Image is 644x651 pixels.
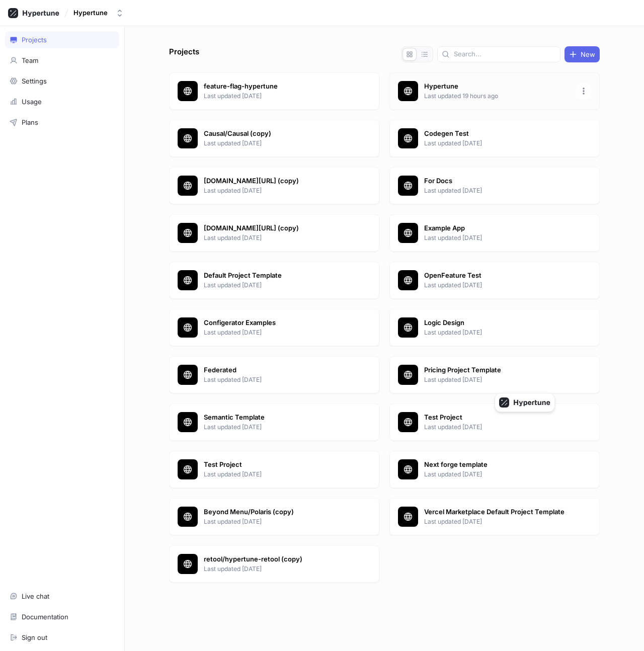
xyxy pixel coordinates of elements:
[5,72,119,90] a: Settings
[204,271,350,281] p: Default Project Template
[424,281,570,290] p: Last updated [DATE]
[424,365,570,375] p: Pricing Project Template
[204,318,350,328] p: Configerator Examples
[424,413,570,423] p: Test Project
[204,470,350,479] p: Last updated [DATE]
[5,608,119,625] a: Documentation
[424,139,570,148] p: Last updated [DATE]
[454,49,556,59] input: Search...
[204,460,350,470] p: Test Project
[424,517,570,526] p: Last updated [DATE]
[204,423,350,432] p: Last updated [DATE]
[424,176,570,186] p: For Docs
[424,233,570,242] p: Last updated [DATE]
[22,633,47,641] div: Sign out
[22,592,49,600] div: Live chat
[5,52,119,69] a: Team
[424,271,570,281] p: OpenFeature Test
[424,470,570,479] p: Last updated [DATE]
[204,365,350,375] p: Federated
[22,56,38,64] div: Team
[424,129,570,139] p: Codegen Test
[5,93,119,110] a: Usage
[204,139,350,148] p: Last updated [DATE]
[5,31,119,48] a: Projects
[581,51,595,57] span: New
[22,36,47,44] div: Projects
[169,46,199,62] p: Projects
[424,223,570,233] p: Example App
[204,328,350,337] p: Last updated [DATE]
[204,517,350,526] p: Last updated [DATE]
[204,233,350,242] p: Last updated [DATE]
[204,82,350,92] p: feature-flag-hypertune
[424,460,570,470] p: Next forge template
[204,223,350,233] p: [DOMAIN_NAME][URL] (copy)
[424,92,570,101] p: Last updated 19 hours ago
[204,186,350,195] p: Last updated [DATE]
[424,423,570,432] p: Last updated [DATE]
[424,507,570,517] p: Vercel Marketplace Default Project Template
[5,114,119,131] a: Plans
[204,92,350,101] p: Last updated [DATE]
[204,507,350,517] p: Beyond Menu/Polaris (copy)
[565,46,600,62] button: New
[204,554,350,564] p: retool/hypertune-retool (copy)
[22,98,42,106] div: Usage
[424,375,570,384] p: Last updated [DATE]
[204,413,350,423] p: Semantic Template
[424,318,570,328] p: Logic Design
[204,281,350,290] p: Last updated [DATE]
[424,328,570,337] p: Last updated [DATE]
[22,613,68,621] div: Documentation
[204,176,350,186] p: [DOMAIN_NAME][URL] (copy)
[22,118,38,126] div: Plans
[22,77,47,85] div: Settings
[69,5,128,21] button: Hypertune
[73,9,108,17] div: Hypertune
[204,564,350,574] p: Last updated [DATE]
[424,82,570,92] p: Hypertune
[204,129,350,139] p: Causal/Causal (copy)
[424,186,570,195] p: Last updated [DATE]
[204,375,350,384] p: Last updated [DATE]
